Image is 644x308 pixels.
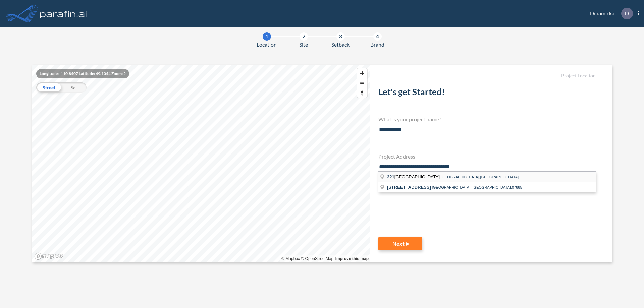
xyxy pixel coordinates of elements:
span: [STREET_ADDRESS] [387,185,431,190]
a: Improve this map [335,256,369,261]
p: D [625,10,629,16]
span: Zoom out [357,78,367,88]
button: Next [378,237,422,250]
span: Brand [370,41,384,49]
span: 321 [387,174,394,179]
canvas: Map [32,65,370,262]
div: Street [36,82,61,93]
div: Sat [61,82,87,93]
button: Zoom in [357,68,367,78]
button: Reset bearing to north [357,88,367,98]
div: 3 [336,32,345,41]
a: Mapbox [281,256,300,261]
h4: What is your project name? [378,116,596,122]
div: 2 [300,32,308,41]
h5: Project Location [378,73,596,79]
span: Setback [331,41,350,49]
div: 1 [263,32,271,41]
a: Mapbox homepage [34,252,64,260]
div: 4 [373,32,382,41]
h4: Project Address [378,153,596,160]
h2: Let's get Started! [378,87,596,100]
button: Zoom out [357,78,367,88]
a: OpenStreetMap [301,256,333,261]
span: [GEOGRAPHIC_DATA],[GEOGRAPHIC_DATA] [441,175,519,179]
span: [GEOGRAPHIC_DATA] [387,174,441,179]
span: [GEOGRAPHIC_DATA], [GEOGRAPHIC_DATA],07885 [432,185,522,189]
span: Location [257,41,277,49]
div: Dinamicka [580,8,639,19]
span: Site [299,41,308,49]
div: Longitude: -110.8407 Latitude: 49.1044 Zoom: 2 [36,69,129,78]
img: logo [39,7,88,20]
